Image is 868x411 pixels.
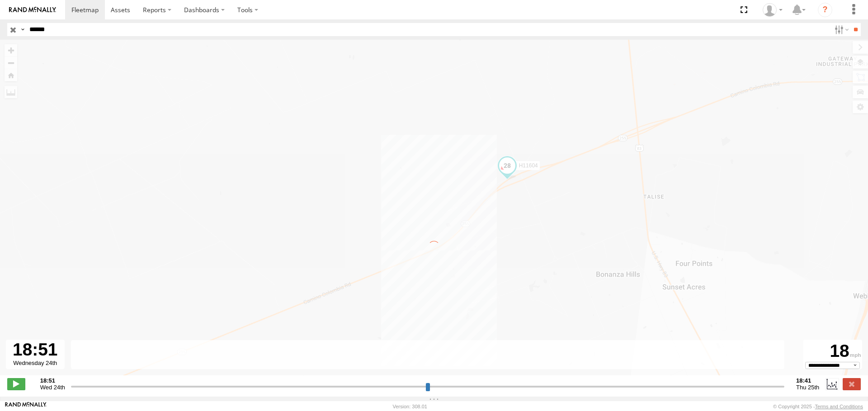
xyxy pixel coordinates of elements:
[5,402,47,411] a: Visit our Website
[805,341,861,362] div: 18
[40,377,65,384] strong: 18:51
[40,384,65,391] span: Wed 24th Sep 2025
[796,377,819,384] strong: 18:41
[393,404,427,409] div: Version: 308.01
[831,23,850,36] label: Search Filter Options
[9,7,56,13] img: rand-logo.svg
[7,378,25,390] label: Play/Stop
[773,404,863,409] div: © Copyright 2025 -
[19,23,26,36] label: Search Query
[759,3,786,17] div: Caseta Laredo TX
[818,3,832,17] i: ?
[843,378,861,390] label: Close
[815,404,863,409] a: Terms and Conditions
[796,384,819,391] span: Thu 25th Sep 2025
